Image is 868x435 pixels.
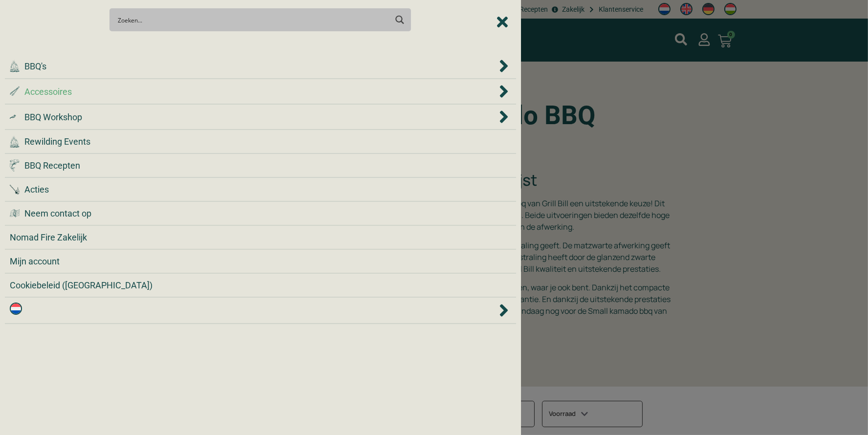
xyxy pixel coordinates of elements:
span: BBQ's [24,60,46,73]
span: Accessoires [24,85,72,98]
a: Neem contact op [10,207,511,220]
div: Accessoires [10,84,511,99]
span: Neem contact op [24,207,91,220]
a: BBQ Workshop [10,110,497,124]
a: Nomad Fire Zakelijk [10,231,511,244]
a: Acties [10,183,511,196]
a: BBQ Recepten [10,159,511,172]
a: Nederlands [10,303,497,318]
div: BBQ's [10,59,511,73]
a: Rewilding Events [10,135,511,148]
img: Nederlands [10,303,22,315]
span: Nomad Fire Zakelijk [10,231,87,244]
a: BBQ's [10,60,497,73]
button: Search magnifier button [391,11,408,28]
a: Mijn account [10,255,511,268]
form: Search form [120,11,389,28]
div: <img class="wpml-ls-flag" src="https://nomadfire.shop/wp-content/plugins/sitepress-multilingual-c... [10,303,511,318]
span: Mijn account [10,255,60,268]
span: Acties [24,183,49,196]
a: Cookiebeleid ([GEOGRAPHIC_DATA]) [10,279,511,292]
input: Search input [118,11,387,29]
span: Rewilding Events [24,135,90,148]
span: BBQ Recepten [24,159,80,172]
span: BBQ Workshop [24,110,82,124]
div: BBQ Workshop [10,109,511,124]
div: Cookiebeleid (EU) [10,279,511,292]
span: Cookiebeleid ([GEOGRAPHIC_DATA]) [10,279,152,292]
a: Accessoires [10,85,497,98]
